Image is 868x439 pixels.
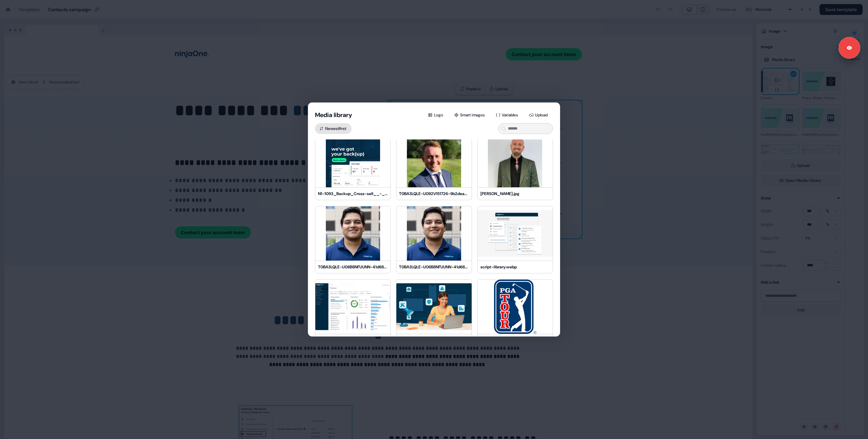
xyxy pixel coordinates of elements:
[424,110,449,120] button: Logo
[525,110,553,120] button: Upload
[450,110,490,120] button: Smart images
[492,110,524,120] button: Variables
[315,111,352,119] button: Media library
[315,123,352,134] button: Newestfirst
